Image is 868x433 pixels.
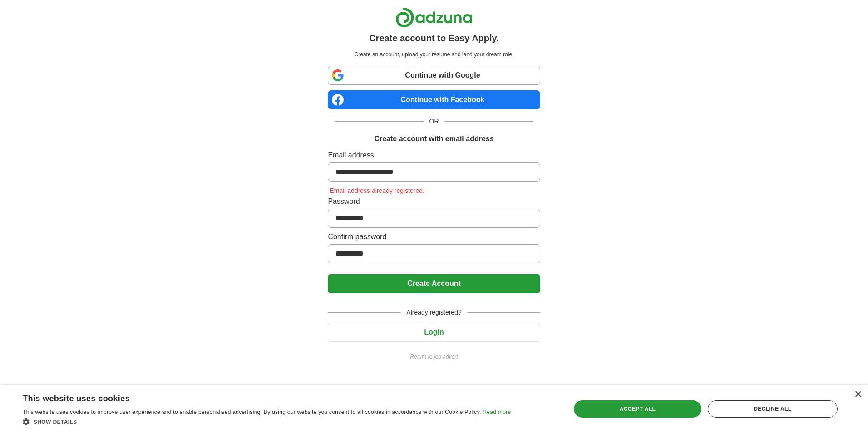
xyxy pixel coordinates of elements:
span: Email address already registered. [328,187,426,194]
label: Email address [328,150,540,161]
p: Create an account, upload your resume and land your dream role. [330,50,538,59]
button: Create Account [328,274,540,293]
a: Return to job advert [328,353,540,361]
h1: Create account with email address [374,133,493,144]
h1: Create account to Easy Apply. [369,31,499,45]
a: Login [328,328,540,336]
a: Continue with Facebook [328,90,540,109]
div: Close [854,391,861,398]
a: Continue with Google [328,66,540,85]
label: Confirm password [328,231,540,242]
div: Decline all [708,400,838,418]
span: OR [424,117,444,126]
div: Accept all [574,400,701,418]
div: This website uses cookies [23,390,488,404]
span: This website uses cookies to improve user experience and to enable personalised advertising. By u... [23,409,481,415]
img: Adzuna logo [395,7,473,28]
span: Already registered? [401,308,467,317]
span: Show details [34,419,77,425]
div: Show details [23,417,511,426]
a: Read more, opens a new window [483,409,511,415]
label: Password [328,196,540,207]
button: Login [328,323,540,342]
